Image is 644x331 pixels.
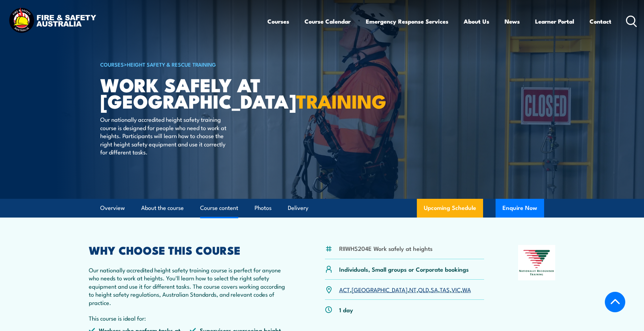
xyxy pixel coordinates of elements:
[535,12,574,31] a: Learner Portal
[141,199,184,217] a: About the course
[352,285,407,294] a: [GEOGRAPHIC_DATA]
[100,60,272,68] h6: >
[366,12,448,31] a: Emergency Response Services
[100,76,272,109] h1: Work Safely at [GEOGRAPHIC_DATA]
[409,285,417,294] a: NT
[200,199,238,217] a: Course content
[505,12,520,31] a: News
[288,199,308,217] a: Delivery
[296,86,386,115] strong: TRAINING
[100,115,227,156] p: Our nationally accredited height safety training course is designed for people who need to work a...
[339,306,353,314] p: 1 day
[590,12,611,31] a: Contact
[339,285,350,294] a: ACT
[100,199,125,217] a: Overview
[339,286,471,294] p: , , , , , , ,
[127,60,216,68] a: Height Safety & Rescue Training
[417,199,483,218] a: Upcoming Schedule
[304,12,351,31] a: Course Calendar
[464,12,489,31] a: About Us
[100,60,124,68] a: COURSES
[452,285,461,294] a: VIC
[496,199,544,218] button: Enquire Now
[89,245,291,255] h2: WHY CHOOSE THIS COURSE
[267,12,289,31] a: Courses
[339,265,469,273] p: Individuals, Small groups or Corporate bookings
[418,285,429,294] a: QLD
[518,245,556,280] img: Nationally Recognised Training logo.
[89,314,291,322] p: This course is ideal for:
[339,244,432,252] li: RIIWHS204E Work safely at heights
[255,199,272,217] a: Photos
[462,285,471,294] a: WA
[431,285,438,294] a: SA
[440,285,450,294] a: TAS
[89,266,291,306] p: Our nationally accredited height safety training course is perfect for anyone who needs to work a...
